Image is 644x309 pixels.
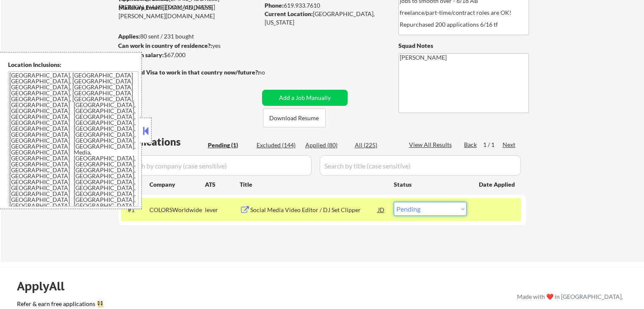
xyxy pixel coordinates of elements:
div: $67,000 [118,51,259,59]
div: [EMAIL_ADDRESS][PERSON_NAME][DOMAIN_NAME] [119,3,259,20]
div: Squad Notes [398,41,529,50]
strong: Mailslurp Email: [119,4,163,11]
div: 80 sent / 231 bought [118,32,259,41]
strong: Can work in country of residence?: [118,42,212,49]
strong: Phone: [265,2,284,9]
div: Back [464,141,478,149]
div: 619.933.7610 [265,1,384,10]
strong: Will need Visa to work in that country now/future?: [119,69,260,76]
button: Download Resume [263,108,326,127]
div: View All Results [409,141,454,149]
div: Next [503,141,516,149]
div: Date Applied [479,180,516,189]
div: COLORSWorldwide [149,206,205,214]
div: ApplyAll [17,279,74,293]
input: Search by title (case sensitive) [320,155,521,176]
div: #1 [128,206,143,214]
div: no [258,68,282,77]
div: Status [394,177,467,192]
div: ATS [205,180,240,189]
strong: Current Location: [265,10,313,17]
strong: Minimum salary: [118,51,164,58]
div: Company [149,180,205,189]
div: JD [377,202,386,217]
div: Social Media Video Editor / DJ Set Clipper [250,206,378,214]
strong: Applies: [118,33,140,40]
div: Applied (80) [305,141,348,149]
div: 1 / 1 [483,141,503,149]
div: lever [205,206,240,214]
div: All (225) [355,141,397,149]
div: Title [240,180,386,189]
div: yes [118,41,257,50]
input: Search by company (case sensitive) [121,155,312,176]
div: Pending (1) [208,141,250,149]
button: Add a Job Manually [262,90,348,106]
div: [GEOGRAPHIC_DATA], [US_STATE] [265,10,384,26]
div: Location Inclusions: [8,61,138,69]
div: Excluded (144) [257,141,299,149]
div: Applications [121,137,205,147]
